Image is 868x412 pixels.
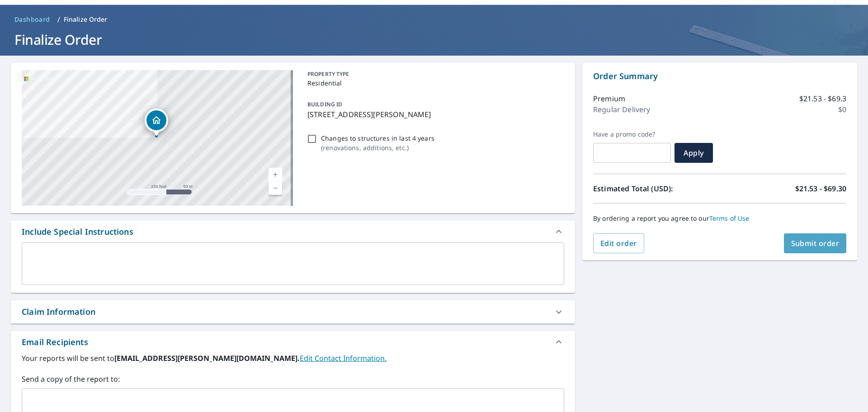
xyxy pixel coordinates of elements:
[675,143,713,163] button: Apply
[22,226,133,238] div: Include Special Instructions
[307,78,561,88] p: Residential
[22,374,564,384] label: Send a copy of the report to:
[600,238,637,248] span: Edit order
[11,221,575,242] div: Include Special Instructions
[11,30,857,49] h1: Finalize Order
[145,109,168,137] div: Dropped pin, building 1, Residential property, 1N560 River Dr Glen Ellyn, IL 60137
[300,353,387,363] a: EditContactInfo
[22,336,88,348] div: Email Recipients
[593,104,650,115] p: Regular Delivery
[307,100,342,108] p: BUILDING ID
[682,148,706,158] span: Apply
[11,300,575,323] div: Claim Information
[593,214,846,223] p: By ordering a report you agree to our
[709,214,750,223] a: Terms of Use
[11,12,857,27] nav: breadcrumb
[799,93,846,104] p: $21.53 - $69.3
[593,183,720,194] p: Estimated Total (USD):
[321,133,434,143] p: Changes to structures in last 4 years
[307,109,561,120] p: [STREET_ADDRESS][PERSON_NAME]
[64,15,108,24] p: Finalize Order
[784,233,847,253] button: Submit order
[11,12,54,27] a: Dashboard
[593,93,625,104] p: Premium
[14,15,50,24] span: Dashboard
[593,233,644,253] button: Edit order
[321,143,434,152] p: ( renovations, additions, etc. )
[593,70,846,82] p: Order Summary
[57,14,60,25] li: /
[307,70,561,78] p: PROPERTY TYPE
[791,238,840,248] span: Submit order
[11,331,575,353] div: Email Recipients
[114,353,300,363] b: [EMAIL_ADDRESS][PERSON_NAME][DOMAIN_NAME].
[593,130,671,138] label: Have a promo code?
[838,104,846,115] p: $0
[22,306,95,318] div: Claim Information
[22,353,564,364] label: Your reports will be sent to
[269,181,282,195] a: Current Level 17, Zoom Out
[795,183,846,194] p: $21.53 - $69.30
[269,168,282,181] a: Current Level 17, Zoom In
